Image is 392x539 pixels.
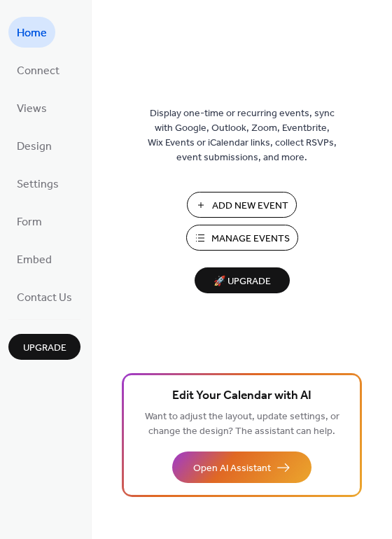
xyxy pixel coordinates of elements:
span: Contact Us [17,287,72,309]
span: Views [17,98,47,120]
a: Connect [8,55,68,85]
span: Display one-time or recurring events, sync with Google, Outlook, Zoom, Eventbrite, Wix Events or ... [148,106,337,165]
span: Edit Your Calendar with AI [172,386,311,406]
span: Upgrade [23,341,66,356]
button: 🚀 Upgrade [195,267,290,293]
span: Open AI Assistant [193,461,271,476]
span: Connect [17,60,59,83]
a: Embed [8,244,60,274]
a: Contact Us [8,281,80,312]
a: Settings [8,168,67,199]
button: Upgrade [8,334,80,360]
a: Form [8,206,50,237]
button: Open AI Assistant [172,451,311,483]
a: Views [8,92,55,123]
span: Settings [17,174,59,196]
span: 🚀 Upgrade [203,272,281,291]
a: Home [8,17,55,48]
button: Add New Event [187,192,297,218]
button: Manage Events [186,225,298,251]
span: Want to adjust the layout, update settings, or change the design? The assistant can help. [145,407,339,441]
span: Design [17,136,52,158]
span: Add New Event [212,199,288,213]
span: Form [17,211,42,234]
span: Manage Events [211,232,290,246]
span: Embed [17,249,52,272]
span: Home [17,22,47,45]
a: Design [8,130,60,161]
